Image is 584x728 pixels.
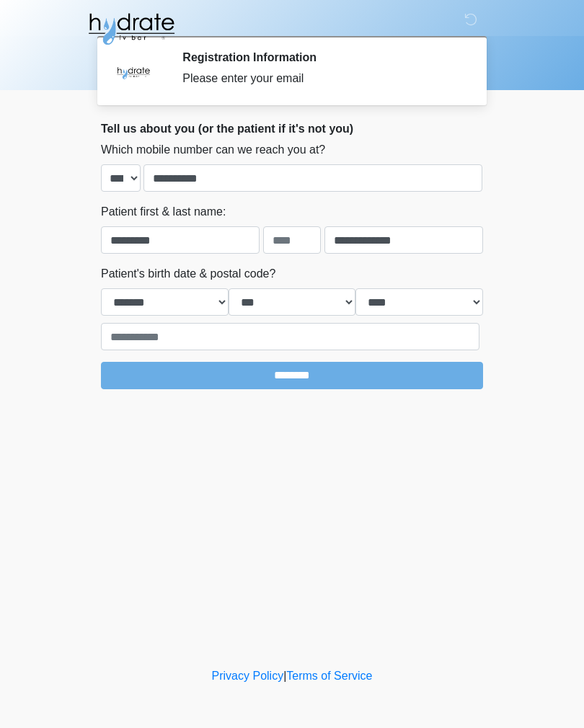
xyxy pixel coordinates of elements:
label: Patient first & last name: [101,203,226,221]
label: Patient's birth date & postal code? [101,265,275,283]
div: Please enter your email [182,70,461,87]
a: Privacy Policy [212,670,284,682]
a: Terms of Service [286,670,372,682]
label: Which mobile number can we reach you at? [101,141,325,159]
h2: Tell us about you (or the patient if it's not you) [101,122,483,136]
img: Agent Avatar [112,50,155,94]
img: Hydrate IV Bar - Fort Collins Logo [87,11,176,47]
a: | [283,670,286,682]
